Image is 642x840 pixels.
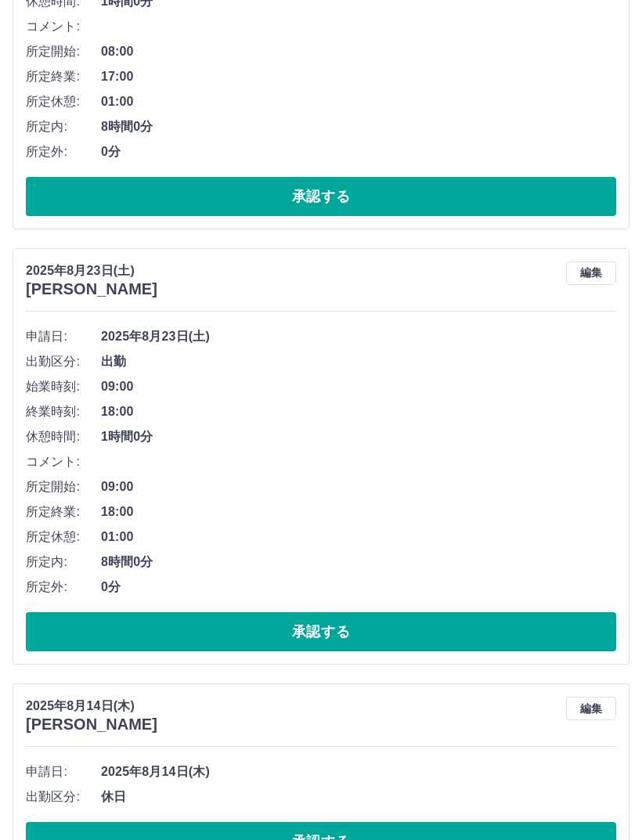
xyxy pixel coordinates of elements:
[26,42,101,61] span: 所定開始:
[101,478,616,496] span: 09:00
[26,427,101,446] span: 休憩時間:
[101,528,616,546] span: 01:00
[26,578,101,597] span: 所定外:
[26,261,157,280] p: 2025年8月23日(土)
[26,177,616,216] button: 承認する
[26,716,157,734] h3: [PERSON_NAME]
[26,478,101,496] span: 所定開始:
[26,452,101,471] span: コメント:
[26,762,101,781] span: 申請日:
[101,503,616,521] span: 18:00
[101,788,616,806] span: 休日
[26,117,101,136] span: 所定内:
[26,17,101,36] span: コメント:
[26,788,101,806] span: 出勤区分:
[26,67,101,86] span: 所定終業:
[101,762,616,781] span: 2025年8月14日(木)
[101,67,616,86] span: 17:00
[101,92,616,111] span: 01:00
[101,427,616,446] span: 1時間0分
[26,503,101,521] span: 所定終業:
[101,352,616,371] span: 出勤
[26,528,101,546] span: 所定休憩:
[566,697,616,720] button: 編集
[26,697,157,716] p: 2025年8月14日(木)
[26,327,101,346] span: 申請日:
[566,261,616,285] button: 編集
[101,117,616,136] span: 8時間0分
[101,142,616,161] span: 0分
[101,402,616,421] span: 18:00
[26,280,157,298] h3: [PERSON_NAME]
[101,42,616,61] span: 08:00
[26,402,101,421] span: 終業時刻:
[101,377,616,396] span: 09:00
[101,327,616,346] span: 2025年8月23日(土)
[26,92,101,111] span: 所定休憩:
[101,553,616,571] span: 8時間0分
[26,377,101,396] span: 始業時刻:
[26,612,616,651] button: 承認する
[26,142,101,161] span: 所定外:
[26,553,101,571] span: 所定内:
[101,578,616,597] span: 0分
[26,352,101,371] span: 出勤区分:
